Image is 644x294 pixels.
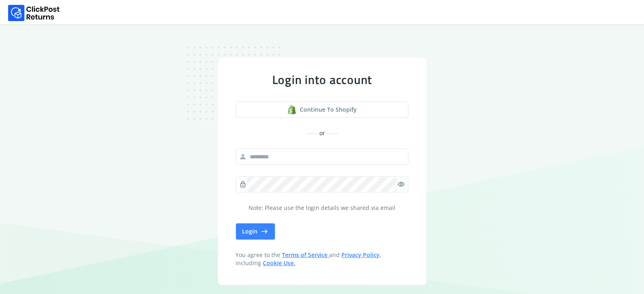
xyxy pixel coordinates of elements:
[236,204,409,212] p: Note: Please use the login details we shared via email
[236,102,409,118] a: shopify logoContinue to shopify
[342,251,380,259] a: Privacy Policy
[261,226,269,237] span: east
[236,72,409,87] div: Login into account
[397,179,405,190] span: visibility
[8,5,60,21] img: Logo
[300,106,357,114] span: Continue to shopify
[240,151,247,162] span: person
[236,251,409,267] span: You agree to the and , including
[240,179,247,190] span: lock
[236,102,409,118] button: Continue to shopify
[236,129,409,137] div: or
[282,251,330,259] a: Terms of Service
[287,105,297,115] img: shopify logo
[263,259,296,267] a: Cookie Use.
[236,223,275,240] button: Login east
